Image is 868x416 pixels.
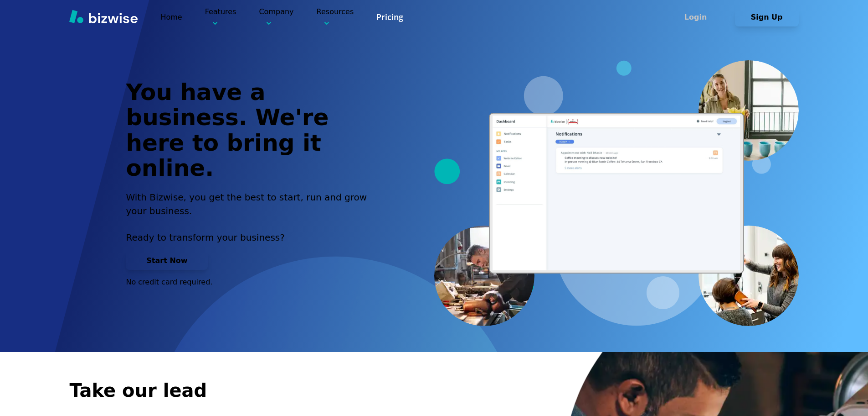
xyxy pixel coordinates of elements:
[69,378,753,403] h2: Take our lead
[664,8,728,26] button: Login
[126,190,377,218] h2: With Bizwise, you get the best to start, run and grow your business.
[735,8,799,26] button: Sign Up
[126,256,208,265] a: Start Now
[735,13,799,21] a: Sign Up
[126,252,208,270] button: Start Now
[317,6,354,28] p: Resources
[126,277,377,287] p: No credit card required.
[69,10,138,23] img: Bizwise Logo
[126,231,377,244] p: Ready to transform your business?
[160,13,182,21] a: Home
[205,6,236,28] p: Features
[259,6,293,28] p: Company
[126,80,377,181] h1: You have a business. We're here to bring it online.
[664,13,735,21] a: Login
[376,11,403,23] a: Pricing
